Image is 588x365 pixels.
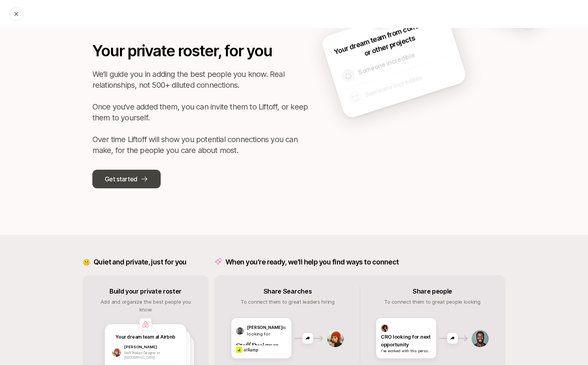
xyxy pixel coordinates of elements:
[92,69,310,156] p: We’ll guide you in adding the best people you know. Real relationships, not 500+ diluted connecti...
[236,347,242,353] img: f92ccad0_b811_468c_8b5a_ad63715c99b3.jpg
[381,333,432,348] p: CRO looking for next opportunity
[105,174,137,184] p: Get started
[92,170,161,188] button: Get started
[83,257,90,267] p: 🤫
[247,325,283,330] span: [PERSON_NAME]
[326,330,344,347] img: avatar-1.png
[241,299,335,305] span: To connect them to great leaders hiring
[225,257,399,268] p: When you’re ready, we’ll help you find ways to connect
[236,340,287,345] p: Staff Designer
[109,286,182,296] p: Build your private roster
[381,348,432,353] p: I've worked with this person at Intercom and they are a great leader
[247,324,287,337] p: is looking for
[471,330,489,347] img: avatar-4.png
[264,286,312,296] p: Share Searches
[384,299,480,305] span: To connect them to great people looking
[244,347,258,353] p: at
[139,318,152,330] img: company-logo.png
[236,327,244,335] img: avatar-4.png
[381,324,389,332] img: avatar-2.png
[331,14,445,68] p: Your dream team from contracting or other projects
[116,334,175,341] p: Your dream team at Airbnb
[101,299,191,313] span: Add and organize the best people you know
[94,257,187,268] p: Quiet and private, just for you
[413,286,452,296] p: Share people
[92,39,310,63] p: Your private roster, for you
[248,348,258,352] span: Ramp
[124,344,180,350] p: [PERSON_NAME]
